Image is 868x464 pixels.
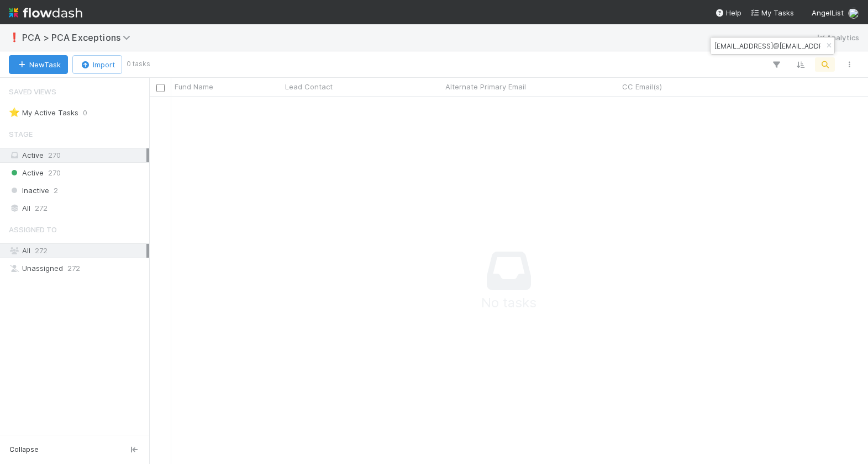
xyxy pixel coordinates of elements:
[9,166,44,180] span: Active
[812,8,844,17] span: AngelList
[22,32,136,43] span: PCA > PCA Exceptions
[9,33,20,42] span: ❗
[285,81,333,92] span: Lead Contact
[156,84,165,92] input: Toggle All Rows Selected
[54,184,58,198] span: 2
[83,106,87,120] span: 0
[816,31,859,44] a: Analytics
[9,81,56,103] span: Saved Views
[72,55,122,74] button: Import
[445,81,526,92] span: Alternate Primary Email
[175,81,213,92] span: Fund Name
[9,201,146,215] div: All
[48,151,61,159] span: 270
[750,8,794,17] span: My Tasks
[9,123,33,145] span: Stage
[712,39,823,52] input: Search...
[9,106,78,120] div: My Active Tasks
[35,246,48,255] span: 272
[9,218,57,241] span: Assigned To
[9,184,49,198] span: Inactive
[9,148,146,162] div: Active
[48,166,61,180] span: 270
[9,55,68,74] button: NewTask
[9,244,146,258] div: All
[848,8,859,19] img: avatar_87e1a465-5456-4979-8ac4-f0cdb5bbfe2d.png
[9,108,20,117] span: ⭐
[67,262,80,275] span: 272
[622,81,662,92] span: CC Email(s)
[9,445,39,455] span: Collapse
[35,201,48,215] span: 272
[127,59,150,69] small: 0 tasks
[9,3,82,22] img: logo-inverted-e16ddd16eac7371096b0.svg
[715,7,741,18] div: Help
[9,262,146,275] div: Unassigned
